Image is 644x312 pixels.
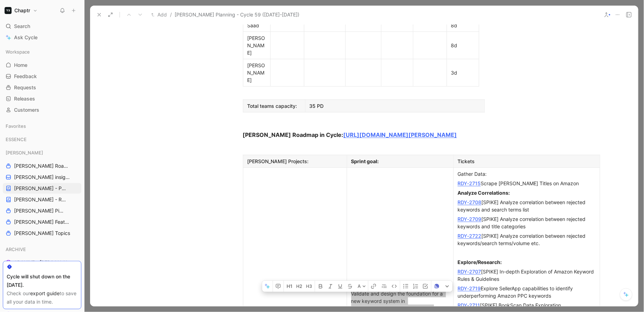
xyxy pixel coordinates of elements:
[458,268,596,283] div: [SPIKE] In-depth Exploration of Amazon Keyword Rules & Guidelines
[458,190,510,196] strong: Analyze Correlations:
[6,136,27,143] span: ESSENCE
[3,134,81,147] div: ESSENCE
[14,22,30,30] span: Search
[14,259,74,266] span: ARCHIVE - [PERSON_NAME] Pipeline
[14,196,68,203] span: [PERSON_NAME] - REFINEMENTS
[3,82,81,93] a: Requests
[7,272,77,289] div: Cycle will shut down on the [DATE].
[14,73,37,80] span: Feedback
[3,217,81,227] a: [PERSON_NAME] Features
[14,62,27,69] span: Home
[149,11,169,19] button: Add
[14,219,72,226] span: [PERSON_NAME] Features
[3,60,81,70] a: Home
[3,147,81,238] div: [PERSON_NAME][PERSON_NAME] Roadmap - open items[PERSON_NAME] insights[PERSON_NAME] - PLANNINGS[PE...
[451,42,475,49] div: 8d
[458,302,480,308] a: RDY-2711
[14,185,67,192] span: [PERSON_NAME] - PLANNINGS
[3,93,81,104] a: Releases
[14,95,35,102] span: Releases
[458,232,596,247] div: [SPIKE] Analyze correlation between rejected keywords/search terms/volume etc.
[30,290,60,296] a: export guide
[14,106,39,113] span: Customers
[3,172,81,182] a: [PERSON_NAME] insights
[3,244,81,279] div: ARCHIVEARCHIVE - [PERSON_NAME] PipelineARCHIVE - Noa Pipeline
[458,216,482,222] a: RDY-2709
[3,161,81,171] a: [PERSON_NAME] Roadmap - open items
[14,162,69,169] span: [PERSON_NAME] Roadmap - open items
[248,62,266,84] div: [PERSON_NAME]
[14,7,30,14] h1: Chaptr
[3,147,81,158] div: [PERSON_NAME]
[458,158,596,165] div: Tickets
[3,121,81,131] div: Favorites
[6,149,43,156] span: [PERSON_NAME]
[3,183,81,194] a: [PERSON_NAME] - PLANNINGS
[458,170,596,178] div: Gather Data:
[7,289,77,306] div: Check our to save all your data in time.
[458,199,482,205] a: RDY-2708
[14,84,36,91] span: Requests
[356,281,368,292] button: A
[351,158,379,164] span: Sprint goal:
[458,180,596,187] div: Scrape [PERSON_NAME] Titles on Amazon
[14,33,38,42] span: Ask Cycle
[458,285,481,291] a: RDY-2719
[3,228,81,238] a: [PERSON_NAME] Topics
[248,34,266,56] div: [PERSON_NAME]
[14,174,72,181] span: [PERSON_NAME] insights
[3,6,39,15] button: ChaptrChaptr
[3,257,81,268] a: ARCHIVE - [PERSON_NAME] Pipeline
[3,194,81,205] a: [PERSON_NAME] - REFINEMENTS
[6,246,26,253] span: ARCHIVE
[14,230,70,237] span: [PERSON_NAME] Topics
[458,215,596,230] div: [SPIKE] Analyze correlation between rejected keywords and title categories
[6,123,26,130] span: Favorites
[344,131,457,138] a: [URL][DOMAIN_NAME][PERSON_NAME]
[458,199,596,213] div: [SPIKE] Analyze correlation between rejected keywords and search terms list
[3,105,81,115] a: Customers
[170,11,172,19] span: /
[248,158,343,165] div: [PERSON_NAME] Projects:
[310,102,480,110] div: 35 PD
[3,71,81,82] a: Feedback
[451,22,475,29] div: 8d
[458,259,502,265] strong: Explore/Research:
[6,48,30,55] span: Workspace
[458,180,481,186] a: RDY-2715
[248,22,266,29] div: Saad
[175,11,299,19] span: [PERSON_NAME] Planning - Cycle 59 ([DATE]-[DATE])
[5,7,12,14] img: Chaptr
[3,134,81,145] div: ESSENCE
[3,244,81,255] div: ARCHIVE
[458,269,481,275] a: RDY-2707
[243,131,344,138] strong: [PERSON_NAME] Roadmap in Cycle:
[3,206,81,216] a: [PERSON_NAME] Pipeline
[458,285,596,299] div: Explore SellerApp capabilities to identify underperforming Amazon PPC keywords
[458,233,482,239] a: RDY-2722
[3,21,81,32] div: Search
[3,32,81,43] a: Ask Cycle
[458,301,596,309] div: [SPIKE] BookScan Data Exploration
[451,69,475,76] div: 3d
[248,102,301,110] div: Total teams capacity:
[14,207,65,214] span: [PERSON_NAME] Pipeline
[3,47,81,57] div: Workspace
